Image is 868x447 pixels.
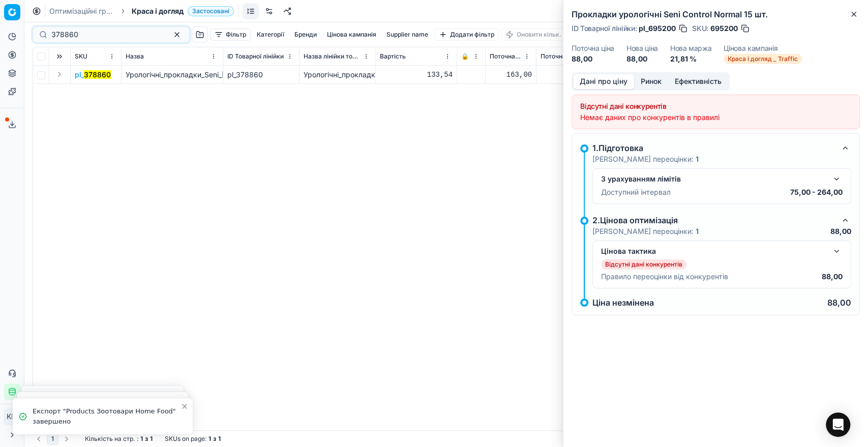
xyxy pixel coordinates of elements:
[132,6,184,16] span: Краса і догляд
[53,50,66,63] button: Expand all
[827,299,851,307] p: 88,00
[580,112,851,123] div: Немає даних про конкурентів в правилі
[5,409,20,424] span: КM
[145,435,148,443] strong: з
[572,54,614,64] dd: 88,00
[51,29,163,40] input: Пошук по SKU або назві
[626,54,658,64] dd: 88,00
[49,6,234,16] nav: breadcrumb
[75,52,87,61] span: SKU
[132,6,234,16] span: Краса і доглядЗастосовані
[150,435,153,443] strong: 1
[178,400,191,412] button: Close toast
[639,23,676,34] span: pl_695200
[696,155,699,163] strong: 1
[668,74,728,89] button: Ефективність
[692,25,708,32] span: SKU :
[188,6,234,16] span: Застосовані
[49,6,114,16] a: Оптимізаційні групи
[572,25,637,32] span: ID Товарної лінійки :
[670,54,712,64] dd: 21,81 %
[634,74,668,89] button: Ринок
[33,433,73,445] nav: pagination
[572,45,614,52] dt: Поточна ціна
[290,28,321,41] button: Бренди
[33,406,181,426] div: Експорт "Products Зоотовари Home Food" завершено
[601,246,826,256] div: Цінова тактика
[573,74,634,89] button: Дані про ціну
[601,187,671,197] p: Доступний інтервал
[47,433,58,445] button: 1
[601,272,728,282] p: Правило переоцінки від конкурентів
[724,54,802,64] span: Краса і догляд _ Traffic
[790,187,843,197] p: 75,00 - 264,00
[61,433,73,445] button: Go to next page
[592,214,835,226] div: 2.Цінова оптимізація
[33,433,45,445] button: Go to previous page
[490,70,532,80] div: 163,00
[4,408,20,425] button: КM
[304,70,371,80] div: Урологічні_прокладки_Seni_[DEMOGRAPHIC_DATA]_Рlus_15_шт.
[830,226,851,236] p: 88,00
[53,68,66,80] button: Expand
[85,435,153,443] div: :
[826,412,850,437] div: Open Intercom Messenger
[84,70,111,79] mark: 378860
[696,227,699,235] strong: 1
[380,52,406,61] span: Вартість
[85,435,135,443] span: Кількість на стр.
[822,272,843,282] p: 88,00
[572,8,860,20] h2: Прокладки урологічні Seni Control Normal 15 шт.
[213,435,216,443] strong: з
[218,435,221,443] strong: 1
[253,28,288,41] button: Категорії
[601,174,826,184] div: З урахуванням лімітів
[710,23,738,34] span: 695200
[126,52,144,61] span: Назва
[382,28,432,41] button: Supplier name
[126,70,341,79] span: Урологічні_прокладки_Seni_[DEMOGRAPHIC_DATA]_Рlus_15_шт.
[75,70,111,80] button: pl_378860
[323,28,380,41] button: Цінова кампанія
[210,28,251,41] button: Фільтр
[165,435,206,443] span: SKUs on page :
[592,154,699,164] p: [PERSON_NAME] переоцінки:
[592,142,835,154] div: 1.Підготовка
[461,52,469,61] span: 🔒
[605,260,682,269] p: Відсутні дані конкурентів
[541,52,598,61] span: Поточна промо ціна
[670,45,712,52] dt: Нова маржа
[580,101,851,111] div: Відсутні дані конкурентів
[434,28,499,41] button: Додати фільтр
[75,70,111,80] span: pl_
[592,299,654,307] p: Ціна незмінена
[380,70,453,80] div: 133,54
[227,52,284,61] span: ID Товарної лінійки
[541,70,608,80] div: 163,00
[140,435,143,443] strong: 1
[724,45,802,52] dt: Цінова кампанія
[490,52,522,61] span: Поточна ціна
[304,52,361,61] span: Назва лінійки товарів
[227,70,295,80] div: pl_378860
[626,45,658,52] dt: Нова ціна
[592,226,699,236] p: [PERSON_NAME] переоцінки:
[208,435,211,443] strong: 1
[501,28,566,41] button: Оновити кільк.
